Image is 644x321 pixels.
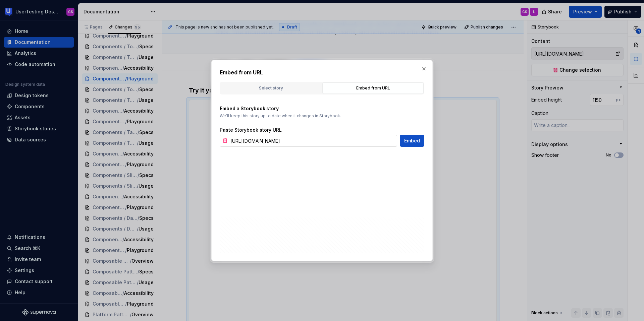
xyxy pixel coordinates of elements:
[223,85,319,91] div: Select story
[220,113,424,119] p: We’ll keep this story up to date when it changes in Storybook.
[220,68,424,76] h2: Embed from URL
[220,105,424,112] p: Embed a Storybook story
[220,127,282,133] label: Paste Storybook story URL
[228,135,397,147] input: https://storybook.com/story/...
[404,137,420,144] span: Embed
[325,85,421,91] div: Embed from URL
[400,135,424,147] button: Embed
